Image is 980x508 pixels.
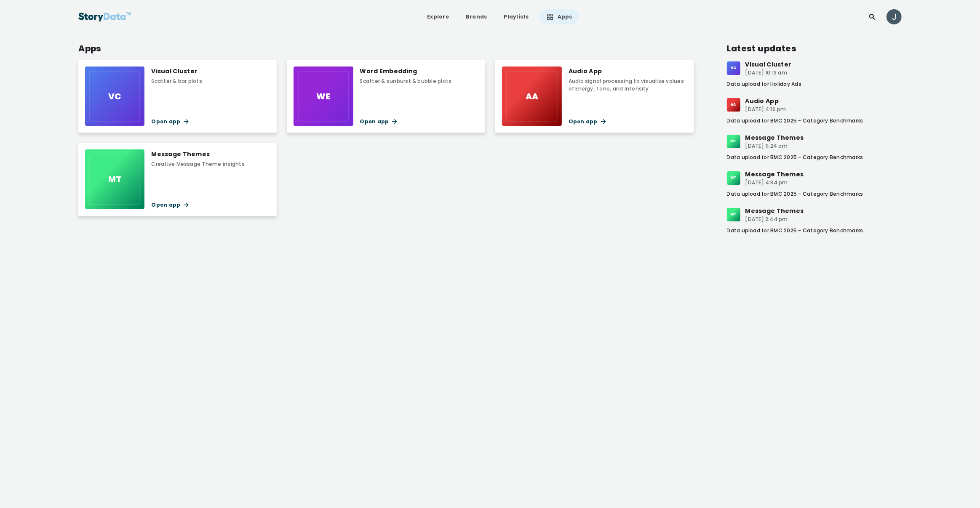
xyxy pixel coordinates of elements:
[78,42,698,55] div: Apps
[298,71,349,122] div: WE
[539,9,579,24] a: Apps
[887,9,902,24] img: ACg8ocL4n2a6OBrbNl1cRdhqILMM1PVwDnCTNMmuJZ_RnCAKJCOm-A=s96-c
[506,71,557,122] div: AA
[727,98,740,112] div: AA
[727,135,740,148] div: MT
[745,206,804,215] div: Message Themes
[151,149,244,159] div: Message Themes
[459,9,494,24] a: Brands
[420,9,456,24] a: Explore
[727,154,902,161] div: Data upload for BMC 2025 - Category Benchmarks
[360,117,452,126] div: Open app
[360,77,452,85] div: Scatter & sunburst & bubble plots
[745,179,804,186] div: [DATE] 4:34 pm
[569,77,687,93] div: Audio signal processing to visualize values of Energy, Tone, and Intensity
[151,117,202,126] div: Open app
[569,66,687,76] div: Audio App
[78,9,131,24] img: StoryData Logo
[727,190,902,198] div: Data upload for BMC 2025 - Category Benchmarks
[360,66,452,76] div: Word Embedding
[89,154,140,205] div: MT
[569,117,687,126] div: Open app
[151,160,244,168] div: Creative Message Theme insights
[89,71,140,122] div: VC
[727,171,740,185] div: MT
[745,96,786,106] div: Audio App
[745,106,786,113] div: [DATE] 4:16 pm
[727,61,740,75] div: VC
[727,42,902,55] div: Latest updates
[745,215,804,223] div: [DATE] 2:44 pm
[727,208,740,221] div: MT
[745,69,792,77] div: [DATE] 10:13 am
[745,60,792,69] div: Visual Cluster
[745,142,804,150] div: [DATE] 11:24 am
[497,9,536,24] a: Playlists
[727,227,902,234] div: Data upload for BMC 2025 - Category Benchmarks
[745,133,804,142] div: Message Themes
[151,201,244,209] div: Open app
[151,66,202,76] div: Visual Cluster
[727,117,902,125] div: Data upload for BMC 2025 - Category Benchmarks
[745,170,804,179] div: Message Themes
[151,77,202,85] div: Scatter & bar plots
[727,80,902,88] div: Data upload for Holiday Ads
